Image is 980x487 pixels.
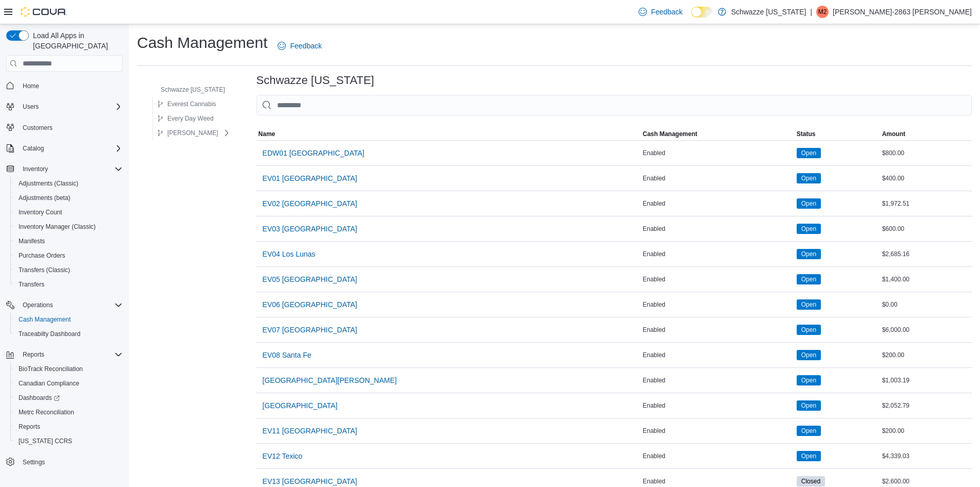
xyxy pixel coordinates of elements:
[880,273,972,286] div: $1,400.00
[19,194,71,202] span: Adjustments (beta)
[19,79,123,92] span: Home
[259,269,362,290] button: EV05 [GEOGRAPHIC_DATA]
[23,165,48,173] span: Inventory
[14,363,87,375] a: BioTrack Reconciliation
[19,299,123,311] span: Operations
[880,128,972,140] button: Amount
[641,450,795,462] div: Enabled
[259,130,276,138] span: Name
[882,130,905,138] span: Amount
[643,130,697,138] span: Cash Management
[10,312,127,327] button: Cash Management
[19,330,80,338] span: Traceabilty Dashboard
[10,205,127,220] button: Inventory Count
[14,206,123,219] span: Inventory Count
[880,374,972,387] div: $1,003.19
[801,148,816,158] span: Open
[14,363,123,375] span: BioTrack Reconciliation
[801,376,816,385] span: Open
[19,299,57,311] button: Operations
[880,425,972,437] div: $200.00
[797,451,821,461] span: Open
[14,377,83,390] a: Canadian Compliance
[10,191,127,205] button: Adjustments (beta)
[14,328,84,340] a: Traceabilty Dashboard
[801,199,816,208] span: Open
[290,41,321,51] span: Feedback
[263,400,338,411] span: [GEOGRAPHIC_DATA]
[634,2,686,22] a: Feedback
[880,324,972,336] div: $6,000.00
[801,401,816,410] span: Open
[2,347,127,362] button: Reports
[19,437,72,445] span: [US_STATE] CCRS
[23,124,53,132] span: Customers
[259,143,369,163] button: EDW01 [GEOGRAPHIC_DATA]
[19,423,40,431] span: Reports
[259,446,307,466] button: EV12 Texico
[10,248,127,263] button: Purchase Orders
[797,299,821,310] span: Open
[14,392,123,404] span: Dashboards
[146,83,229,96] button: Schwazze [US_STATE]
[263,299,357,310] span: EV06 [GEOGRAPHIC_DATA]
[880,450,972,462] div: $4,339.03
[23,458,45,466] span: Settings
[14,377,123,390] span: Canadian Compliance
[19,121,123,134] span: Customers
[801,224,816,233] span: Open
[10,376,127,391] button: Canadian Compliance
[880,399,972,412] div: $2,052.79
[19,179,78,188] span: Adjustments (Classic)
[14,421,123,433] span: Reports
[801,325,816,334] span: Open
[19,348,123,361] span: Reports
[14,278,123,291] span: Transfers
[263,350,312,360] span: EV08 Santa Fe
[14,206,66,219] a: Inventory Count
[2,99,127,114] button: Users
[19,142,48,155] button: Catalog
[19,100,43,113] button: Users
[19,365,83,373] span: BioTrack Reconciliation
[10,419,127,434] button: Reports
[19,379,79,388] span: Canadian Compliance
[801,350,816,360] span: Open
[19,348,48,361] button: Reports
[256,95,972,115] input: This is a search bar. As you type, the results lower in the page will automatically filter.
[14,328,123,340] span: Traceabilty Dashboard
[167,129,218,137] span: [PERSON_NAME]
[153,127,222,139] button: [PERSON_NAME]
[19,456,123,468] span: Settings
[880,172,972,184] div: $400.00
[263,249,316,259] span: EV04 Los Lunas
[797,375,821,385] span: Open
[818,6,827,18] span: M2
[641,374,795,387] div: Enabled
[641,172,795,184] div: Enabled
[259,395,342,416] button: [GEOGRAPHIC_DATA]
[801,451,816,461] span: Open
[641,248,795,260] div: Enabled
[816,6,829,18] div: Matthew-2863 Turner
[19,223,96,231] span: Inventory Manager (Classic)
[14,435,123,447] span: Washington CCRS
[797,249,821,259] span: Open
[10,234,127,248] button: Manifests
[19,80,43,92] a: Home
[795,128,880,140] button: Status
[797,350,821,360] span: Open
[263,325,357,335] span: EV07 [GEOGRAPHIC_DATA]
[259,370,401,391] button: [GEOGRAPHIC_DATA][PERSON_NAME]
[153,112,218,125] button: Every Day Weed
[259,345,316,365] button: EV08 Santa Fe
[14,177,82,190] a: Adjustments (Classic)
[797,130,816,138] span: Status
[833,6,972,18] p: [PERSON_NAME]-2863 [PERSON_NAME]
[19,142,123,155] span: Catalog
[797,274,821,284] span: Open
[801,300,816,309] span: Open
[259,219,362,239] button: EV03 [GEOGRAPHIC_DATA]
[19,280,44,289] span: Transfers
